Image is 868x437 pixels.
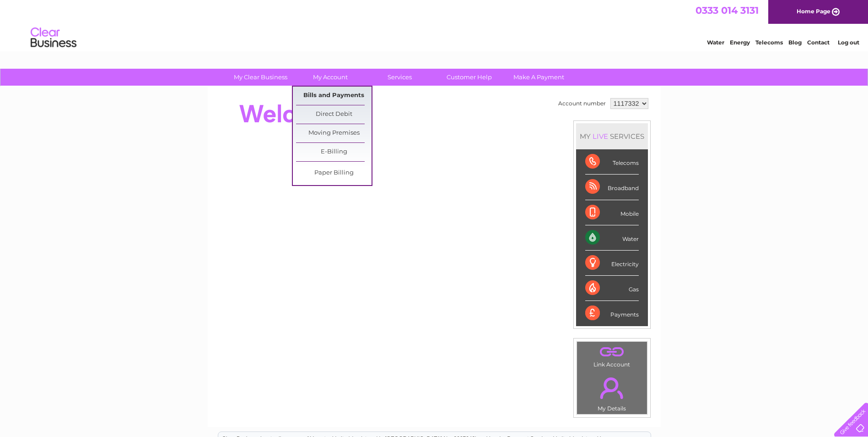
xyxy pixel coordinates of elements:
[755,39,783,46] a: Telecoms
[556,96,608,111] td: Account number
[807,39,830,46] a: Contact
[296,124,372,142] a: Moving Premises
[296,164,372,182] a: Paper Billing
[296,87,372,105] a: Bills and Payments
[218,5,651,44] div: Clear Business is a trading name of Verastar Limited (registered in [GEOGRAPHIC_DATA] No. 3667643...
[788,39,802,46] a: Blog
[591,132,610,141] div: LIVE
[296,105,372,124] a: Direct Debit
[585,251,639,276] div: Electricity
[577,370,647,415] td: My Details
[585,175,639,200] div: Broadband
[30,24,77,52] img: logo.png
[585,301,639,326] div: Payments
[431,69,507,86] a: Customer Help
[838,39,859,46] a: Log out
[585,200,639,225] div: Mobile
[585,225,639,251] div: Water
[501,69,577,86] a: Make A Payment
[223,69,298,86] a: My Clear Business
[292,69,368,86] a: My Account
[585,276,639,301] div: Gas
[707,39,724,46] a: Water
[579,344,645,360] a: .
[576,123,648,149] div: MY SERVICES
[362,69,437,86] a: Services
[577,341,647,370] td: Link Account
[695,5,759,16] a: 0333 014 3131
[579,372,645,404] a: .
[585,149,639,175] div: Telecoms
[296,143,372,161] a: E-Billing
[730,39,750,46] a: Energy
